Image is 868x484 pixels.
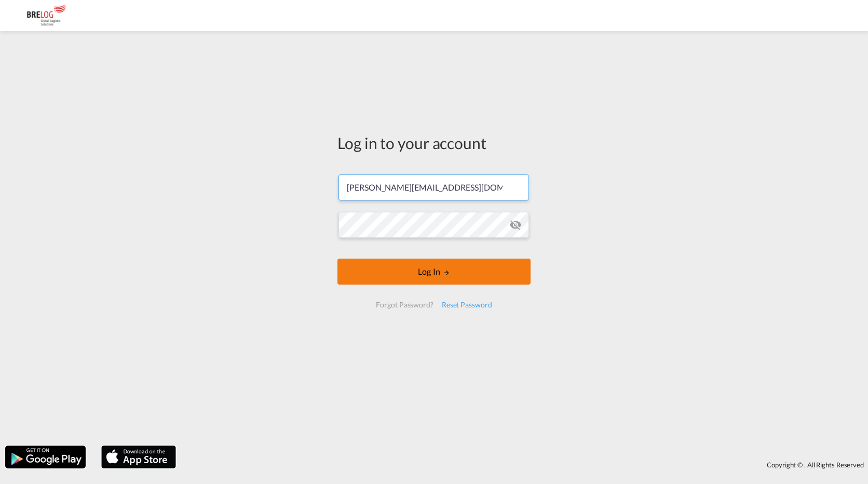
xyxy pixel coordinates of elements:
[4,445,87,469] img: google.png
[438,295,496,314] div: Reset Password
[338,174,529,200] input: Enter email/phone number
[16,4,86,28] img: daae70a0ee2511ecb27c1fb462fa6191.png
[372,295,437,314] div: Forgot Password?
[181,456,868,474] div: Copyright © . All Rights Reserved
[509,219,522,231] md-icon: icon-eye-off
[100,445,177,469] img: apple.png
[337,259,531,285] button: LOGIN
[337,132,531,154] div: Log in to your account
